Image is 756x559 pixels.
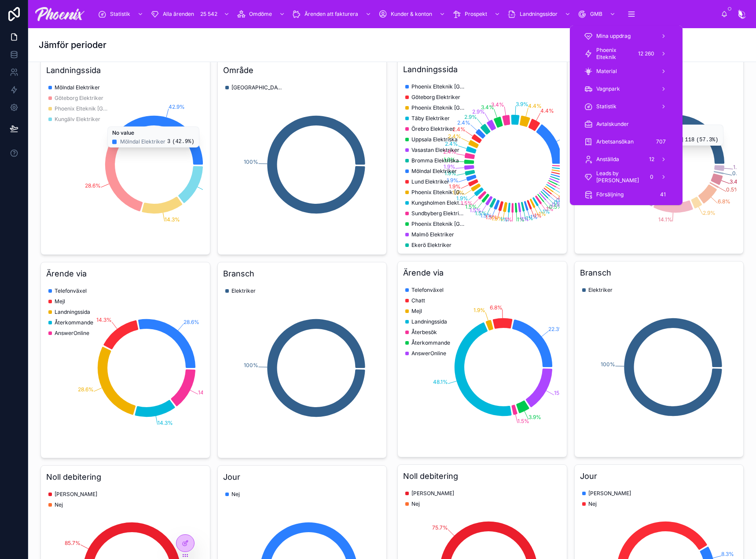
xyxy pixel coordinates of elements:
[579,46,674,62] a: Phoenix Elteknik12 260
[505,6,575,22] a: Landningssidor
[517,216,525,223] tspan: 1%
[579,116,674,132] a: Avtalskunder
[730,178,743,185] tspan: 3.4%
[554,199,567,206] tspan: 0.5%
[411,500,420,508] span: Nej
[491,215,503,222] tspan: 1.5%
[528,103,542,109] tspan: 4.4%
[96,316,112,323] tspan: 14.3%
[732,170,745,177] tspan: 0.5%
[183,319,199,325] tspan: 28.6%
[411,147,459,154] span: Vasastan Elektriker
[411,125,455,132] span: Örebro Elektriker
[411,221,464,228] span: Phoenix Elteknik [GEOGRAPHIC_DATA]
[39,39,106,51] h1: Jämför perioder
[403,79,561,248] div: chart
[721,551,734,557] tspan: 8.3%
[528,414,541,420] tspan: 3.9%
[290,6,376,22] a: Ärenden att fakturera
[601,361,615,368] tspan: 100%
[46,80,205,249] div: chart
[55,309,90,316] span: Landningssida
[552,201,565,208] tspan: 0.5%
[534,212,542,219] tspan: 1%
[411,329,437,336] span: Återbesök
[305,11,358,18] span: Ärenden att fakturera
[579,187,674,202] a: Försäljning41
[249,11,272,18] span: Omdöme
[579,169,674,185] a: Leads by [PERSON_NAME]0
[92,4,721,24] div: scrollable content
[46,64,205,77] h3: Landningssida
[411,287,444,294] span: Telefonväxel
[55,287,87,294] span: Telefonväxel
[548,326,564,332] tspan: 22.3%
[580,470,738,482] h3: Jour
[570,26,683,205] div: scrollable content
[717,198,730,205] tspan: 6.8%
[411,210,464,217] span: Sundbyberg Elektriker
[452,126,466,132] tspan: 2.4%
[163,11,194,18] span: Alla ärenden
[411,189,464,196] span: Phoenix Elteknik [GEOGRAPHIC_DATA]
[231,84,284,91] span: [GEOGRAPHIC_DATA]
[46,283,205,452] div: chart
[411,242,451,249] span: Ekerö Elektriker
[579,99,674,114] a: Statistik
[516,101,528,107] tspan: 3.9%
[411,94,460,101] span: Göteborg Elektriker
[596,191,624,198] span: Försäljning
[646,172,657,182] div: 0
[231,491,240,498] span: Nej
[657,189,668,200] div: 41
[169,103,185,110] tspan: 42.9%
[465,11,487,18] span: Prospekt
[411,339,450,346] span: Återkommande
[596,103,617,110] span: Statistik
[46,268,205,280] h3: Ärende via
[546,206,554,212] tspan: 1%
[391,11,432,18] span: Kunder & konton
[596,68,617,75] span: Material
[490,304,503,311] tspan: 6.8%
[244,362,258,368] tspan: 100%
[505,216,512,223] tspan: 1%
[411,231,454,238] span: Malmö Elektriker
[450,6,505,22] a: Prospekt
[579,28,674,44] a: Mina uppdrag
[556,197,569,203] tspan: 0.5%
[521,216,529,222] tspan: 1%
[165,216,180,223] tspan: 14.3%
[411,490,454,497] span: [PERSON_NAME]
[596,33,631,40] span: Mina uppdrag
[148,6,234,22] a: Alla ärenden25 542
[55,319,93,326] span: Återkommande
[500,216,508,223] tspan: 1%
[491,101,504,108] tspan: 3.4%
[635,48,657,59] div: 12 260
[539,210,546,217] tspan: 1%
[78,386,94,393] tspan: 28.6%
[580,267,738,279] h3: Bransch
[575,6,620,22] a: GMB
[95,6,148,22] a: Statistik
[702,210,715,216] tspan: 2.9%
[55,330,89,337] span: AnswerOnline
[158,419,173,426] tspan: 14.3%
[223,471,382,483] h3: Jour
[411,168,457,175] span: Mölndal Elektriker
[579,63,674,79] a: Material
[411,199,464,206] span: Kungsholmen Elektriker
[403,470,561,482] h3: Noll debitering
[554,390,569,396] tspan: 15.5%
[596,156,619,163] span: Anställda
[55,491,97,498] span: [PERSON_NAME]
[473,307,485,313] tspan: 1.9%
[55,116,100,123] span: Kungälv Elektriker
[646,154,657,165] div: 12
[596,47,632,61] span: Phoenix Elteknik
[55,298,65,305] span: Mejl
[55,95,103,102] span: Göteborg Elektriker
[223,268,382,280] h3: Bransch
[596,138,634,145] span: Arbetsansökan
